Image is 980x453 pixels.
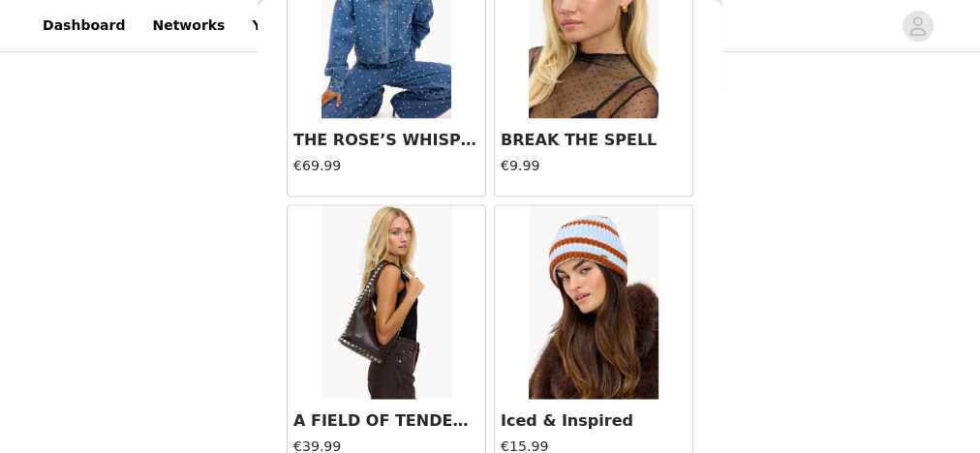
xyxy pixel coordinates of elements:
[293,129,479,152] h3: THE ROSE’S WHISPER
[140,4,236,47] a: Networks
[529,206,658,400] img: Iced & Inspired
[293,156,479,176] h4: €69.99
[501,156,687,176] h4: €9.99
[322,206,450,400] img: A FIELD OF TENDERNESS
[293,409,479,433] h3: A FIELD OF TENDERNESS
[908,11,927,42] div: avatar
[240,4,343,47] a: Your Links
[501,409,687,433] h3: Iced & Inspired
[31,4,137,47] a: Dashboard
[501,129,687,152] h3: BREAK THE SPELL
